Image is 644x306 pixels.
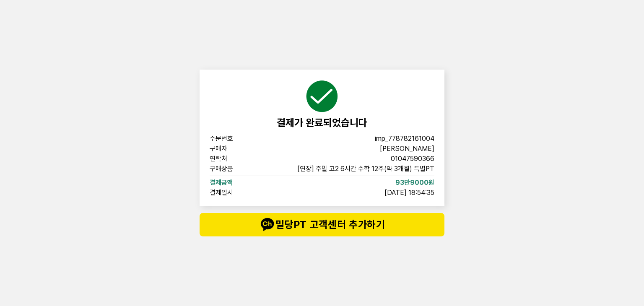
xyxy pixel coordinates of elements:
span: 결제일시 [210,189,263,196]
span: imp_778782161004 [375,135,434,142]
span: 밀당PT 고객센터 추가하기 [216,216,428,233]
span: 93만9000원 [395,179,434,186]
button: talk밀당PT 고객센터 추가하기 [200,213,444,236]
span: 연락처 [210,156,263,162]
span: 01047590366 [391,156,434,162]
span: 결제금액 [210,179,263,186]
span: [DATE] 18:54:35 [384,189,434,196]
img: succeed [305,80,339,113]
span: [PERSON_NAME] [380,145,434,152]
span: 구매자 [210,145,263,152]
span: [연장] 주말 고2 6시간 수학 12주(약 3개월) 특별PT [297,166,434,172]
span: 구매상품 [210,166,263,172]
span: 결제가 완료되었습니다 [277,117,367,129]
span: 주문번호 [210,135,263,142]
img: talk [259,216,275,233]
